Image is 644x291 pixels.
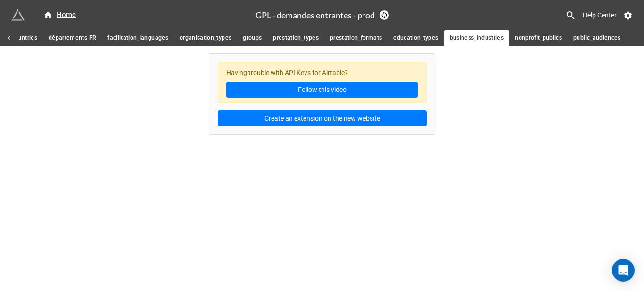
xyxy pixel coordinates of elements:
div: Having trouble with API Keys for Airtable? [218,62,427,103]
a: Home [38,9,82,21]
span: countries [12,33,37,43]
div: Open Intercom Messenger [612,259,635,282]
span: facilitation_languages [107,33,168,43]
button: Create an extension on the new website [218,110,427,126]
span: prestation_formats [330,33,382,43]
span: organisation_types [180,33,231,43]
a: Follow this video [226,82,418,98]
img: miniextensions-icon.73ae0678.png [11,8,25,22]
span: groups [243,33,262,43]
a: Help Center [576,7,623,24]
span: nonprofit_publics [515,33,562,43]
span: public_audiences [573,33,621,43]
span: départements FR [49,33,96,43]
div: Home [43,9,76,21]
h3: GPL - demandes entrantes - prod [256,11,375,19]
span: prestation_types [273,33,319,43]
span: education_types [393,33,438,43]
a: Sync Base Structure [380,10,389,20]
span: business_industries [450,33,504,43]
